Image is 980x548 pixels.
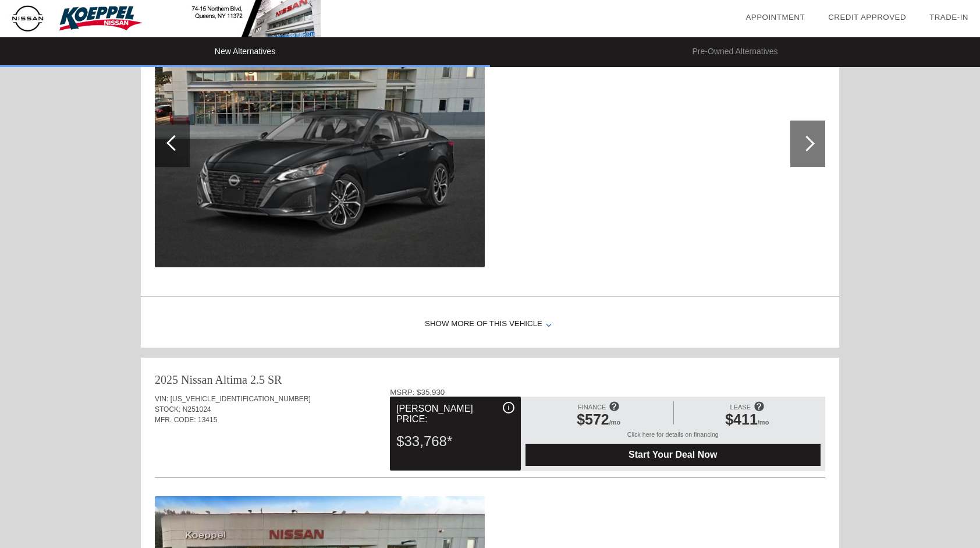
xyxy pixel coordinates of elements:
[929,13,968,22] a: Trade-In
[828,13,906,22] a: Credit Approved
[198,416,217,424] span: 13415
[577,411,609,427] span: $572
[490,37,980,67] li: Pre-Owned Alternatives
[730,404,751,411] span: LEASE
[155,405,180,413] span: STOCK:
[503,402,514,413] div: i
[745,13,805,22] a: Appointment
[171,395,311,403] span: [US_VEHICLE_IDENTIFICATION_NUMBER]
[155,395,168,403] span: VIN:
[578,404,606,411] span: FINANCE
[155,20,485,267] img: db6c498d-381d-4bda-850e-8e8e9acd83d9.jpg
[525,431,821,444] div: Click here for details on financing
[155,416,196,424] span: MFR. CODE:
[396,402,514,426] div: [PERSON_NAME] Price:
[396,426,514,457] div: $33,768*
[155,443,825,461] div: Quoted on [DATE] 12:31:24 PM
[155,372,247,388] div: 2025 Nissan Altima
[183,405,211,413] span: N251024
[531,411,666,431] div: /mo
[250,372,282,388] div: 2.5 SR
[540,450,806,460] span: Start Your Deal Now
[680,411,815,431] div: /mo
[725,411,758,427] span: $411
[141,301,839,348] div: Show More of this Vehicle
[390,388,825,397] div: MSRP: $35,930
